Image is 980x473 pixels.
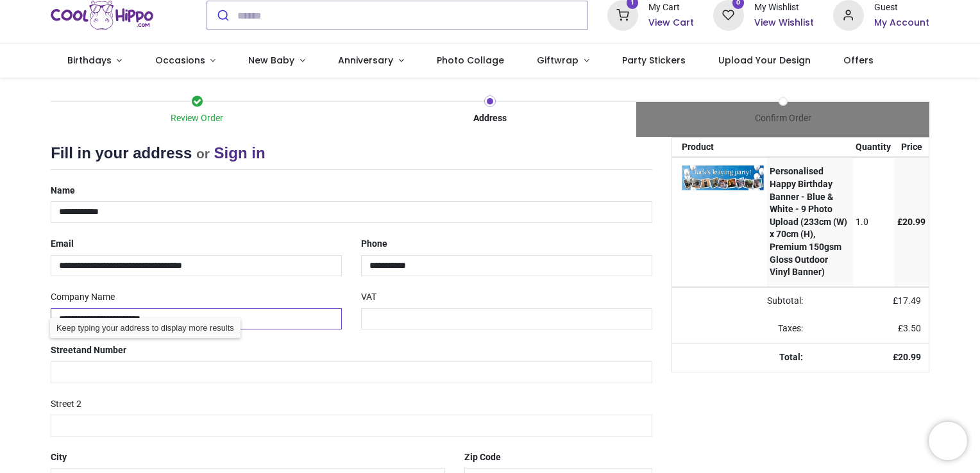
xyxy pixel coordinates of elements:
a: View Wishlist [754,17,814,29]
a: Anniversary [321,44,420,78]
iframe: Brevo live chat [929,422,967,460]
span: Upload Your Design [718,54,811,67]
a: 1 [607,10,638,20]
div: Keep typing your address to display more results [50,318,241,338]
span: Offers [843,54,874,67]
a: View Cart [648,17,694,29]
span: Occasions [155,54,205,67]
span: 20.99 [898,352,921,362]
strong: £ [893,352,921,362]
span: 3.50 [903,323,921,333]
small: or [196,146,210,161]
th: Price [894,138,929,157]
th: Quantity [853,138,895,157]
a: Sign in [214,144,266,162]
a: 0 [713,10,744,20]
a: My Account [874,17,929,29]
span: 20.99 [902,217,925,227]
div: 1.0 [856,216,891,229]
span: New Baby [248,54,294,67]
label: Street 2 [51,394,81,415]
div: Address [344,112,637,125]
a: Occasions [139,44,232,78]
label: Phone [361,233,387,255]
a: New Baby [232,44,322,78]
label: Street [51,340,126,361]
button: Submit [207,1,237,29]
span: Giftwrap [537,54,579,67]
span: £ [897,217,925,227]
div: My Cart [648,1,694,14]
span: Birthdays [67,54,112,67]
div: Guest [874,1,929,14]
div: Confirm Order [636,112,929,125]
td: Subtotal: [672,287,811,315]
span: Anniversary [338,54,393,67]
div: Review Order [51,112,344,125]
a: Giftwrap [520,44,605,78]
th: Product [672,138,767,157]
label: Company Name [51,286,115,308]
label: VAT [361,286,376,308]
span: Fill in your address [51,144,192,162]
label: Name [51,180,75,202]
label: Email [51,233,74,255]
strong: Personalised Happy Birthday Banner - Blue & White - 9 Photo Upload (233cm (W) x 70cm (H), Premium... [770,166,847,277]
span: Party Stickers [622,54,686,67]
span: 17.49 [898,295,921,306]
div: My Wishlist [754,1,814,14]
img: e5nbEAAAABklEQVQDABq2Q66iL8weAAAAAElFTkSuQmCC [682,165,764,190]
label: City [51,447,67,469]
td: Taxes: [672,315,811,343]
span: and Number [76,345,126,355]
label: Zip Code [464,447,501,469]
span: £ [898,323,921,333]
strong: Total: [779,352,803,362]
span: £ [893,295,921,306]
span: Photo Collage [437,54,504,67]
a: Birthdays [51,44,139,78]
